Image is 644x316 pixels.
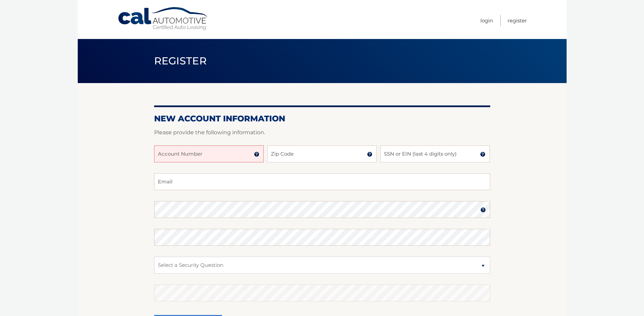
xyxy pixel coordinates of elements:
p: Please provide the following information. [154,128,490,137]
a: Cal Automotive [117,7,209,31]
input: SSN or EIN (last 4 digits only) [380,145,490,162]
img: tooltip.svg [367,152,372,157]
input: Account Number [154,145,264,162]
input: Zip Code [267,145,377,162]
a: Register [508,15,527,26]
span: Register [154,55,207,67]
h2: New Account Information [154,114,490,124]
a: Login [480,15,493,26]
img: tooltip.svg [480,152,485,157]
input: Email [154,173,490,190]
img: tooltip.svg [480,207,486,213]
img: tooltip.svg [254,152,259,157]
